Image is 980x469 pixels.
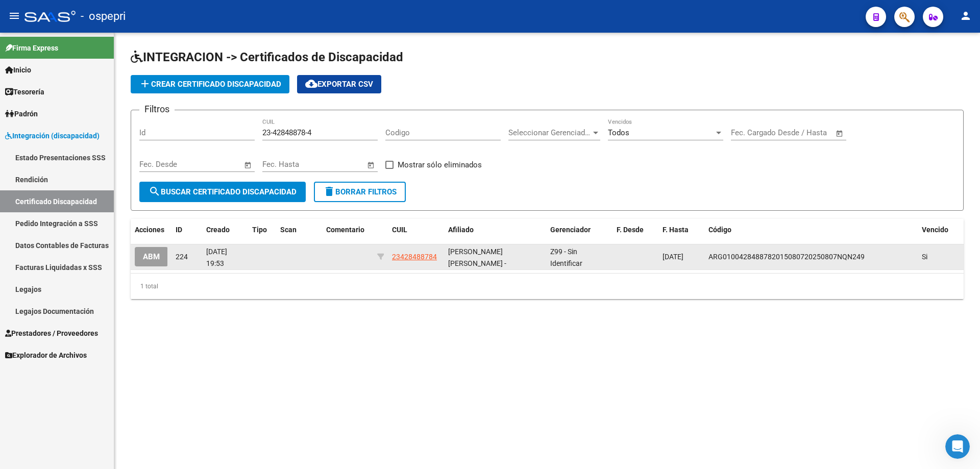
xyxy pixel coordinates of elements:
input: Fecha inicio [139,160,181,169]
span: Integración (discapacidad) [5,130,100,141]
span: Tipo [252,226,267,234]
datatable-header-cell: Gerenciador [546,219,612,241]
datatable-header-cell: Código [704,219,918,241]
datatable-header-cell: Acciones [131,219,171,241]
datatable-header-cell: F. Desde [612,219,658,241]
button: Exportar CSV [297,75,381,93]
span: Borrar Filtros [323,187,397,196]
datatable-header-cell: CUIL [388,219,444,241]
span: Acciones [135,226,164,234]
input: Fecha fin [781,128,831,137]
span: [DATE] [663,253,683,261]
mat-icon: menu [8,10,20,22]
span: Z99 - Sin Identificar [550,248,582,267]
span: Código [708,226,731,234]
mat-icon: search [149,185,161,198]
datatable-header-cell: Creado [202,219,248,241]
datatable-header-cell: Tipo [248,219,276,241]
datatable-header-cell: Scan [276,219,322,241]
span: Si [922,253,927,261]
mat-icon: person [960,10,972,22]
span: Firma Express [5,42,58,54]
span: Padrón [5,108,38,119]
button: Open calendar [834,128,846,139]
span: ABM [143,253,160,262]
span: - ospepri [81,5,126,28]
iframe: Intercom live chat [945,434,970,459]
span: [DATE] 19:53 [206,248,227,267]
span: Scan [280,226,297,234]
span: Gerenciador [550,226,591,234]
span: 23428488784 [392,253,437,261]
span: Prestadores / Proveedores [5,328,98,339]
button: Borrar Filtros [314,182,406,202]
button: Open calendar [242,159,254,171]
span: Vencido [922,226,948,234]
button: Open calendar [365,159,377,171]
span: F. Hasta [663,226,689,234]
datatable-header-cell: Vencido [918,219,964,241]
span: Mostrar sólo eliminados [398,159,482,171]
h3: Filtros [139,102,175,116]
button: Crear Certificado Discapacidad [131,75,289,93]
datatable-header-cell: F. Hasta [658,219,704,241]
span: Afiliado [448,226,474,234]
input: Fecha fin [313,160,362,169]
span: Creado [206,226,230,234]
span: Tesorería [5,86,44,97]
input: Fecha fin [190,160,239,169]
span: Inicio [5,64,31,76]
span: Explorador de Archivos [5,350,87,361]
mat-icon: cloud_download [305,78,317,90]
input: Fecha inicio [262,160,304,169]
span: ID [176,226,182,234]
span: 224 [176,253,188,261]
input: Fecha inicio [731,128,772,137]
span: Comentario [326,226,364,234]
div: 1 total [131,274,964,299]
span: [PERSON_NAME] [PERSON_NAME] - [448,248,506,267]
mat-icon: add [139,78,151,90]
datatable-header-cell: Comentario [322,219,373,241]
span: F. Desde [617,226,644,234]
span: Exportar CSV [305,80,373,89]
button: ABM [135,247,168,266]
span: Todos [608,128,629,137]
span: CUIL [392,226,407,234]
span: Buscar Certificado Discapacidad [149,187,297,196]
mat-icon: delete [323,185,335,198]
span: ARG0100428488782015080720250807NQN249 [708,253,865,261]
datatable-header-cell: ID [171,219,202,241]
button: Buscar Certificado Discapacidad [139,182,306,202]
span: Crear Certificado Discapacidad [139,80,281,89]
span: Seleccionar Gerenciador [508,128,591,137]
datatable-header-cell: Afiliado [444,219,546,241]
span: INTEGRACION -> Certificados de Discapacidad [131,50,403,64]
